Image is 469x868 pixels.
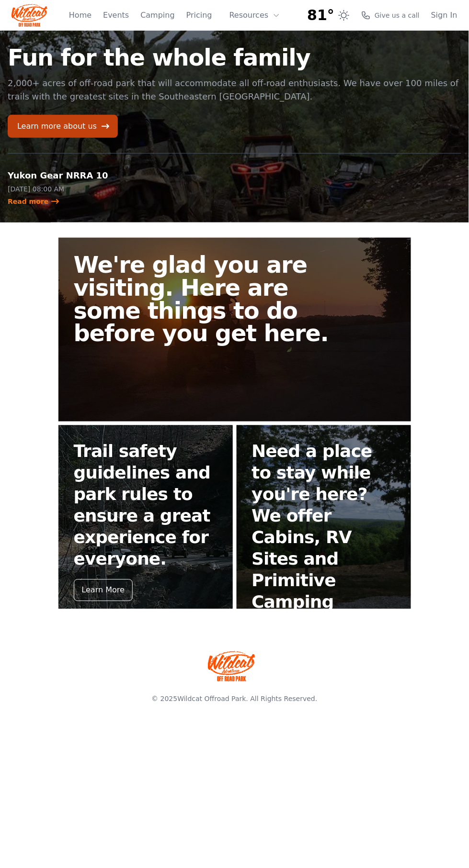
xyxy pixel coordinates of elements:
[8,169,227,182] h2: Yukon Gear NRRA 10
[237,425,411,609] a: Need a place to stay while you're here? We offer Cabins, RV Sites and Primitive Camping Book Now
[8,184,227,194] p: [DATE] 08:00 AM
[103,10,129,21] a: Events
[11,4,47,27] img: Wildcat Logo
[208,651,256,682] img: Wildcat Offroad park
[431,10,458,21] a: Sign In
[8,46,461,69] h1: Fun for the whole family
[140,10,174,21] a: Camping
[69,10,92,21] a: Home
[224,6,286,25] button: Resources
[74,253,350,345] h2: We're glad you are visiting. Here are some things to do before you get here.
[308,7,335,24] span: 81°
[151,695,317,703] span: © 2025 . All Rights Reserved.
[58,425,233,609] a: Trail safety guidelines and park rules to ensure a great experience for everyone. Learn More
[8,77,461,103] p: 2,000+ acres of off-road park that will accommodate all off-road enthusiasts. We have over 100 mi...
[375,11,420,20] span: Give us a call
[58,238,411,422] a: We're glad you are visiting. Here are some things to do before you get here.
[74,579,133,601] div: Learn More
[8,197,60,206] a: Read more
[74,441,217,570] h2: Trail safety guidelines and park rules to ensure a great experience for everyone.
[361,11,420,20] a: Give us a call
[252,623,307,645] div: Book Now
[177,695,246,703] a: Wildcat Offroad Park
[8,115,118,138] a: Learn more about us
[186,10,212,21] a: Pricing
[252,441,396,613] h2: Need a place to stay while you're here? We offer Cabins, RV Sites and Primitive Camping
